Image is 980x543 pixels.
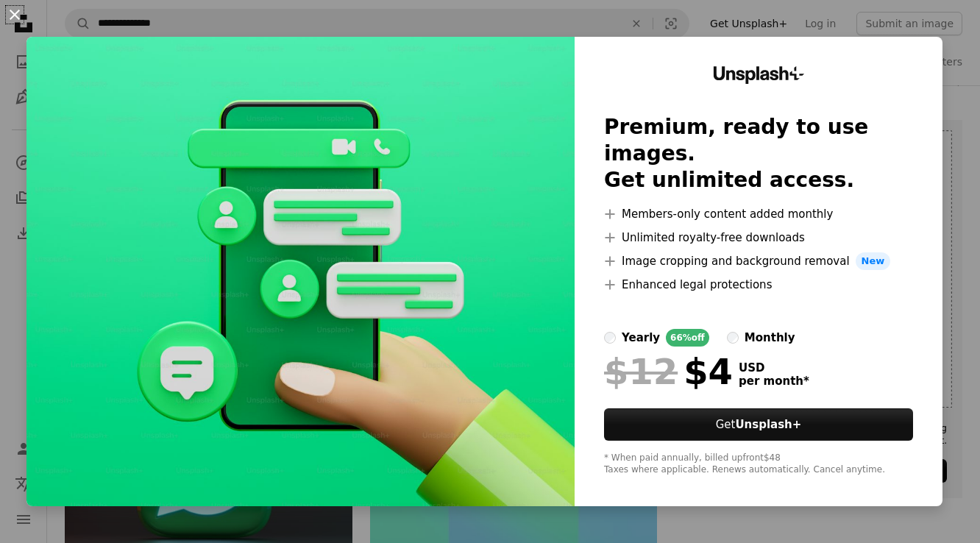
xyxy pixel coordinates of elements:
[604,114,913,194] h2: Premium, ready to use images. Get unlimited access.
[604,452,913,476] div: * When paid annually, billed upfront $48 Taxes where applicable. Renews automatically. Cancel any...
[735,418,801,431] strong: Unsplash+
[745,329,795,347] div: monthly
[666,329,709,347] div: 66% off
[604,252,913,270] li: Image cropping and background removal
[604,205,913,223] li: Members-only content added monthly
[604,229,913,246] li: Unlimited royalty-free downloads
[622,329,660,347] div: yearly
[739,361,809,375] span: USD
[604,408,913,441] button: GetUnsplash+
[604,332,616,344] input: yearly66%off
[604,276,913,294] li: Enhanced legal protections
[856,252,891,270] span: New
[739,375,809,388] span: per month *
[604,352,678,391] span: $12
[604,352,733,391] div: $4
[727,332,739,344] input: monthly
